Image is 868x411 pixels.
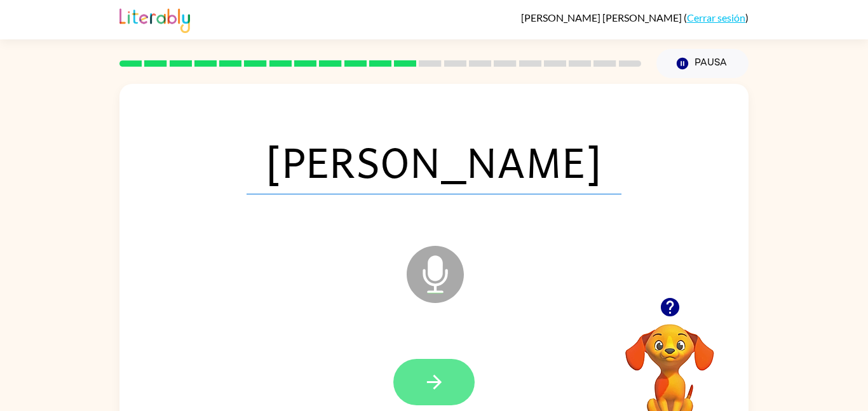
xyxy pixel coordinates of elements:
[521,11,749,24] div: ( )
[656,49,749,78] button: Pausa
[521,11,684,24] span: [PERSON_NAME] [PERSON_NAME]
[687,11,745,24] a: Cerrar sesión
[247,128,621,194] span: [PERSON_NAME]
[119,5,190,33] img: Literably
